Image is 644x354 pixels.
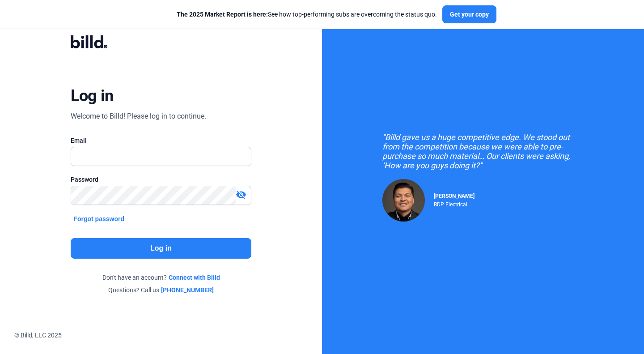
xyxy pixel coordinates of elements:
[71,214,127,224] button: Forgot password
[382,132,584,170] div: "Billd gave us a huge competitive edge. We stood out from the competition because we were able to...
[71,286,251,294] div: Questions? Call us
[434,193,475,199] span: [PERSON_NAME]
[71,238,251,259] button: Log in
[71,175,251,184] div: Password
[169,273,220,282] a: Connect with Billd
[177,11,268,18] span: The 2025 Market Report is here:
[434,199,475,208] div: RDP Electrical
[161,286,214,294] a: [PHONE_NUMBER]
[71,273,251,282] div: Don't have an account?
[71,111,206,122] div: Welcome to Billd! Please log in to continue.
[71,86,113,106] div: Log in
[382,179,425,222] img: Raul Pacheco
[442,5,496,23] button: Get your copy
[71,136,251,145] div: Email
[177,10,437,19] div: See how top-performing subs are overcoming the status quo.
[236,189,246,200] mat-icon: visibility_off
